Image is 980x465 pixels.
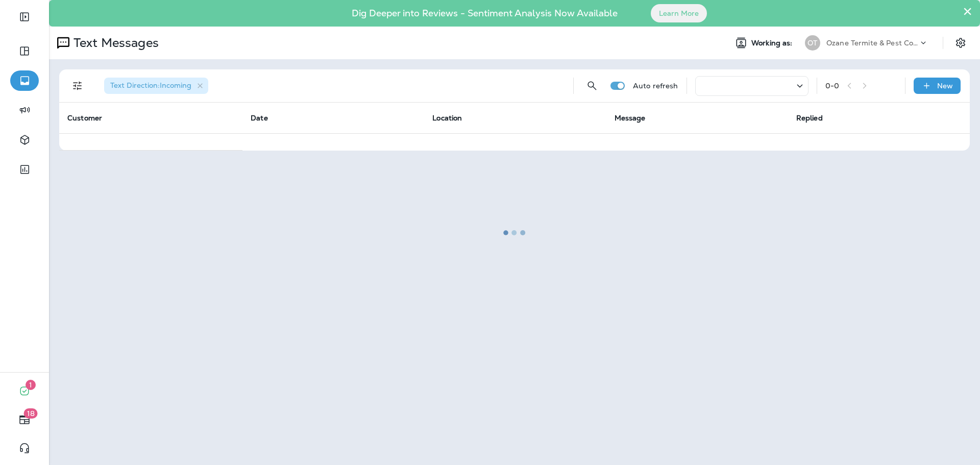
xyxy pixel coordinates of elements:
[10,409,39,430] button: 18
[26,380,36,390] span: 1
[937,82,953,90] p: New
[10,381,39,401] button: 1
[24,408,38,419] span: 18
[10,7,39,27] button: Expand Sidebar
